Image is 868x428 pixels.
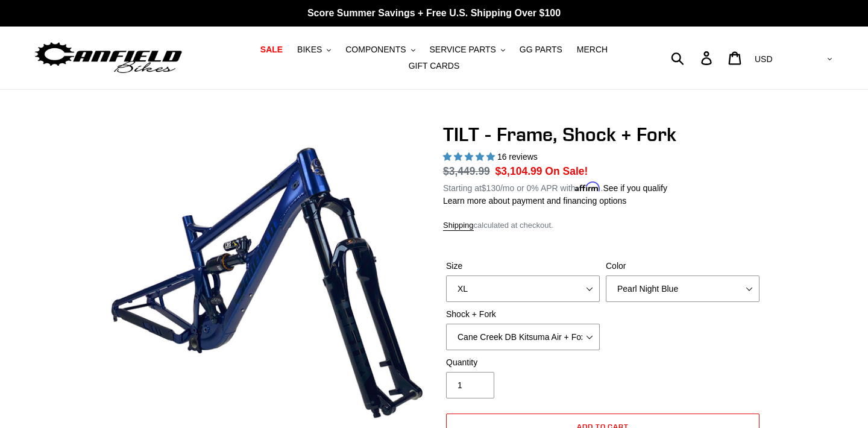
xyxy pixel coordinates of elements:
span: On Sale! [545,163,588,179]
span: GG PARTS [520,45,562,55]
span: $3,104.99 [495,165,542,177]
a: MERCH [571,42,614,58]
span: SALE [260,45,283,55]
span: COMPONENTS [345,45,406,55]
a: Learn more about payment and financing options [443,196,626,206]
label: Color [606,260,759,272]
span: BIKES [297,45,322,55]
span: SERVICE PARTS [429,45,495,55]
s: $3,449.99 [443,165,490,177]
h1: TILT - Frame, Shock + Fork [443,123,763,146]
span: Affirm [575,181,600,192]
a: GIFT CARDS [403,58,466,74]
button: BIKES [291,42,337,58]
button: SERVICE PARTS [423,42,511,58]
label: Size [446,260,600,272]
label: Shock + Fork [446,308,600,321]
span: 5.00 stars [443,152,497,162]
div: calculated at checkout. [443,219,763,231]
label: Quantity [446,356,600,369]
button: COMPONENTS [339,42,421,58]
span: $130 [482,183,500,193]
span: 16 reviews [497,152,538,162]
a: SALE [254,42,289,58]
p: Starting at /mo or 0% APR with . [443,179,667,195]
input: Search [678,45,708,71]
a: Shipping [443,221,474,231]
a: GG PARTS [514,42,568,58]
a: See if you qualify - Learn more about Affirm Financing (opens in modal) [603,183,667,193]
span: MERCH [577,45,608,55]
img: Canfield Bikes [33,39,184,77]
span: GIFT CARDS [409,61,460,71]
